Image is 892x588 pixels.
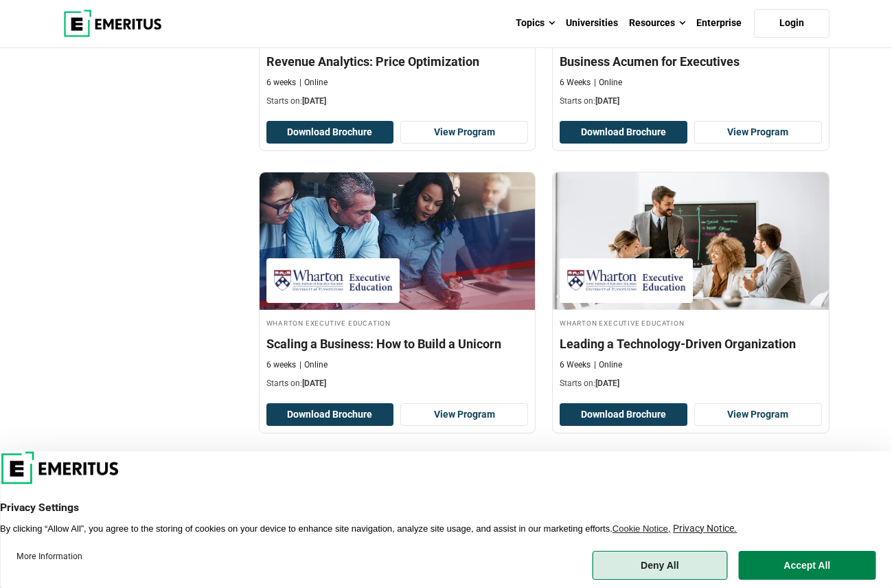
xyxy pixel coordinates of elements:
p: Starts on: [560,378,822,389]
img: Scaling a Business: How to Build a Unicorn | Online Entrepreneurship Course [260,172,536,310]
span: [DATE] [595,96,619,106]
p: Online [299,77,328,89]
p: Online [594,359,622,371]
h4: Leading a Technology-Driven Organization [560,335,822,352]
p: Starts on: [560,95,822,107]
a: Leadership Course by Wharton Executive Education - September 30, 2025 Wharton Executive Education... [553,172,829,396]
img: Leading a Technology-Driven Organization | Online Leadership Course [553,172,829,310]
a: Login [754,9,830,38]
img: Wharton Executive Education [273,265,393,296]
span: [DATE] [302,378,326,388]
a: View Program [400,403,528,427]
button: Download Brochure [560,121,687,144]
button: Download Brochure [266,403,394,427]
a: View Program [400,121,528,144]
a: Entrepreneurship Course by Wharton Executive Education - September 25, 2025 Wharton Executive Edu... [260,172,536,396]
p: Online [299,359,328,371]
h4: Wharton Executive Education [266,317,529,328]
h4: Wharton Executive Education [560,317,822,328]
h4: Business Acumen for Executives [560,53,822,70]
a: View Program [694,403,822,427]
p: 6 Weeks [560,359,591,371]
h4: Revenue Analytics: Price Optimization [266,53,529,70]
a: View Program [694,121,822,144]
img: Wharton Executive Education [567,265,686,296]
button: Download Brochure [266,121,394,144]
button: Download Brochure [560,403,687,427]
span: [DATE] [595,378,619,388]
span: [DATE] [302,96,326,106]
p: 6 Weeks [560,77,591,89]
p: Starts on: [266,378,529,389]
p: 6 weeks [266,359,296,371]
p: Starts on: [266,95,529,107]
h4: Scaling a Business: How to Build a Unicorn [266,335,529,352]
p: 6 weeks [266,77,296,89]
p: Online [594,77,622,89]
